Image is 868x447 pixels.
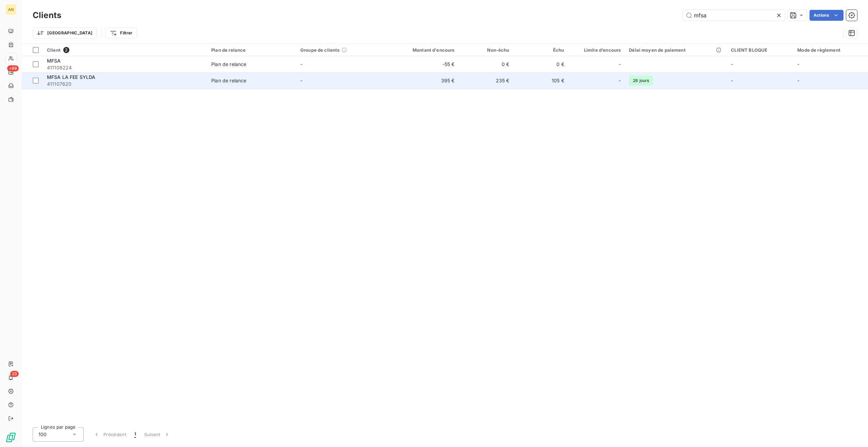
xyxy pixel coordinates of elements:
[47,81,203,87] span: 411107620
[731,47,789,53] div: CLIENT BLOQUE
[300,78,302,83] span: -
[572,47,621,53] div: Limite d’encours
[47,74,96,80] span: MFSA LA FEE SYLDA
[38,431,47,438] span: 100
[385,72,459,89] td: 395 €
[140,427,174,442] button: Suivant
[47,58,61,64] span: MFSA
[300,47,340,53] span: Groupe de clients
[33,9,61,21] h3: Clients
[134,431,136,438] span: 1
[809,10,844,21] button: Actions
[514,56,568,72] td: 0 €
[518,47,564,53] div: Échu
[47,47,61,53] span: Client
[797,78,799,83] span: -
[797,61,799,67] span: -
[629,47,723,53] div: Délai moyen de paiement
[385,56,459,72] td: -55 €
[105,28,137,38] button: Filtrer
[389,47,455,53] div: Montant d'encours
[619,61,621,68] span: -
[5,4,16,15] div: AN
[459,56,514,72] td: 0 €
[10,371,19,377] span: 23
[514,72,568,89] td: 105 €
[7,65,19,71] span: +99
[33,28,97,38] button: [GEOGRAPHIC_DATA]
[459,72,514,89] td: 235 €
[89,427,130,442] button: Précédent
[130,427,140,442] button: 1
[47,64,203,71] span: 411108224
[463,47,510,53] div: Non-échu
[211,47,292,53] div: Plan de relance
[211,61,246,68] div: Plan de relance
[619,77,621,84] span: -
[683,10,785,21] input: Rechercher
[63,47,69,53] span: 2
[731,78,733,83] span: -
[845,424,861,440] iframe: Intercom live chat
[629,76,653,86] span: 26 jours
[300,61,302,67] span: -
[797,47,864,53] div: Mode de règlement
[5,432,16,443] img: Logo LeanPay
[211,77,246,84] div: Plan de relance
[731,61,733,67] span: -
